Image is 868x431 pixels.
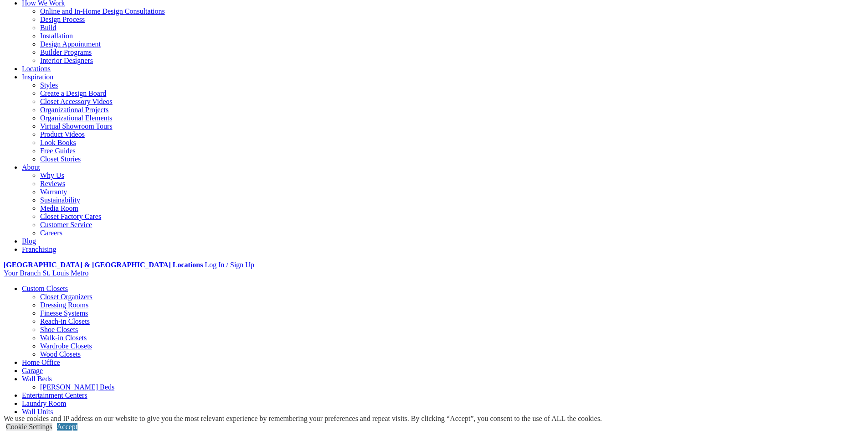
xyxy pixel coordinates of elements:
a: Installation [40,32,73,40]
a: Wall Beds [22,375,52,383]
a: Design Appointment [40,40,101,48]
a: Why Us [40,171,64,179]
a: Dressing Rooms [40,301,88,309]
a: Entertainment Centers [22,391,87,399]
a: [GEOGRAPHIC_DATA] & [GEOGRAPHIC_DATA] Locations [4,261,203,269]
a: Build [40,24,56,31]
a: Organizational Elements [40,114,112,122]
a: Organizational Projects [40,106,108,114]
a: Laundry Room [22,400,66,407]
a: Interior Designers [40,57,93,64]
a: Customer Service [40,221,92,228]
a: Builder Programs [40,48,92,56]
a: Styles [40,81,58,89]
a: Reach-in Closets [40,317,90,325]
a: Walk-in Closets [40,334,87,342]
a: Warranty [40,188,67,196]
a: Design Process [40,16,85,23]
span: Your Branch [4,269,41,277]
a: Locations [22,65,51,73]
a: Media Room [40,204,78,212]
a: Product Videos [40,130,85,138]
a: About [22,163,40,171]
a: Franchising [22,245,56,253]
a: Closet Stories [40,155,81,163]
a: Inspiration [22,73,53,81]
a: Your Branch St. Louis Metro [4,269,88,277]
a: Wood Closets [40,350,81,358]
div: We use cookies and IP address on our website to give you the most relevant experience by remember... [4,415,602,423]
a: Virtual Showroom Tours [40,122,113,130]
a: Look Books [40,139,76,146]
a: Accept [57,423,77,431]
a: Careers [40,229,62,237]
a: Finesse Systems [40,309,88,317]
a: Cookie Settings [6,423,52,431]
a: Closet Factory Cares [40,213,101,220]
a: Closet Accessory Videos [40,98,113,105]
a: Wall Units [22,408,53,415]
a: [PERSON_NAME] Beds [40,383,114,391]
a: Custom Closets [22,285,68,292]
a: Garage [22,367,43,374]
a: Blog [22,237,36,245]
a: Reviews [40,180,65,187]
span: St. Louis Metro [42,269,88,277]
a: Home Office [22,358,60,366]
a: Log In / Sign Up [205,261,254,269]
a: Wardrobe Closets [40,342,92,350]
a: Free Guides [40,147,76,155]
a: Create a Design Board [40,89,106,97]
a: Shoe Closets [40,326,78,333]
a: Online and In-Home Design Consultations [40,7,165,15]
a: Closet Organizers [40,293,92,301]
a: Sustainability [40,196,80,204]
